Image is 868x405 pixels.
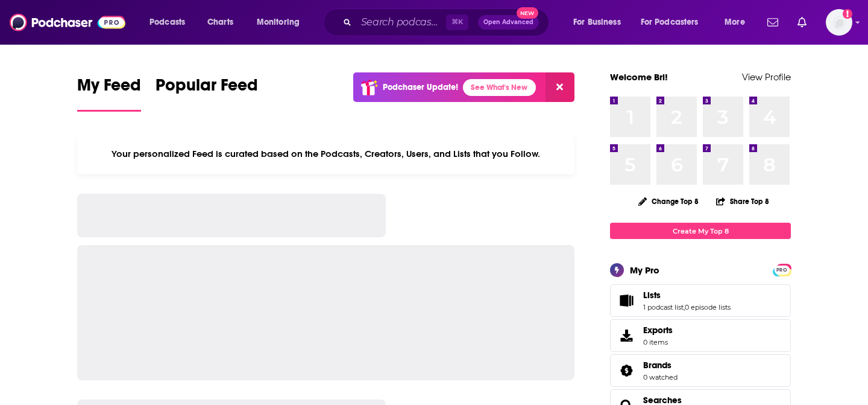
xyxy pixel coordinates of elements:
button: Share Top 8 [715,190,770,213]
span: , [684,303,685,311]
a: Lists [614,292,638,309]
a: Show notifications dropdown [793,12,811,33]
a: PRO [775,265,789,274]
button: open menu [565,13,636,32]
span: 0 items [643,338,673,346]
a: Popular Feed [156,75,258,112]
span: PRO [775,266,789,275]
span: New [517,7,538,19]
span: Lists [610,284,791,317]
span: Popular Feed [156,75,258,103]
a: 0 watched [643,373,678,381]
a: Create My Top 8 [610,223,791,239]
span: Lists [643,290,661,301]
div: Your personalized Feed is curated based on the Podcasts, Creators, Users, and Lists that you Follow. [77,133,574,174]
svg: Add a profile image [843,9,852,19]
img: User Profile [826,9,852,36]
button: open menu [248,13,315,32]
p: Podchaser Update! [383,82,458,92]
a: Charts [200,13,241,32]
button: open menu [633,13,716,32]
button: open menu [141,13,201,32]
span: For Podcasters [641,14,699,31]
a: Brands [643,360,678,371]
button: Open AdvancedNew [478,15,539,30]
button: open menu [716,13,760,32]
a: See What's New [463,79,536,96]
span: More [725,14,745,31]
span: Brands [610,354,791,387]
span: Podcasts [149,14,185,31]
span: ⌘ K [446,14,468,30]
span: Logged in as brismall [826,9,852,36]
span: Exports [614,327,638,344]
button: Change Top 8 [631,194,706,209]
span: Exports [643,325,673,336]
div: My Pro [630,264,659,276]
span: For Business [573,14,621,31]
a: View Profile [742,71,791,83]
span: Monitoring [257,14,300,31]
span: Brands [643,360,671,371]
button: Show profile menu [826,9,852,36]
a: Welcome Bri! [610,71,668,83]
a: 0 episode lists [685,303,731,311]
a: 1 podcast list [643,303,684,311]
a: Brands [614,362,638,379]
input: Search podcasts, credits, & more... [356,13,446,32]
span: Open Advanced [483,19,533,25]
div: Search podcasts, credits, & more... [335,8,561,36]
a: Exports [610,319,791,352]
span: Charts [207,14,233,31]
img: Podchaser - Follow, Share and Rate Podcasts [10,11,125,34]
a: Show notifications dropdown [763,12,783,33]
a: Lists [643,290,731,301]
a: My Feed [77,75,141,112]
span: My Feed [77,75,141,103]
